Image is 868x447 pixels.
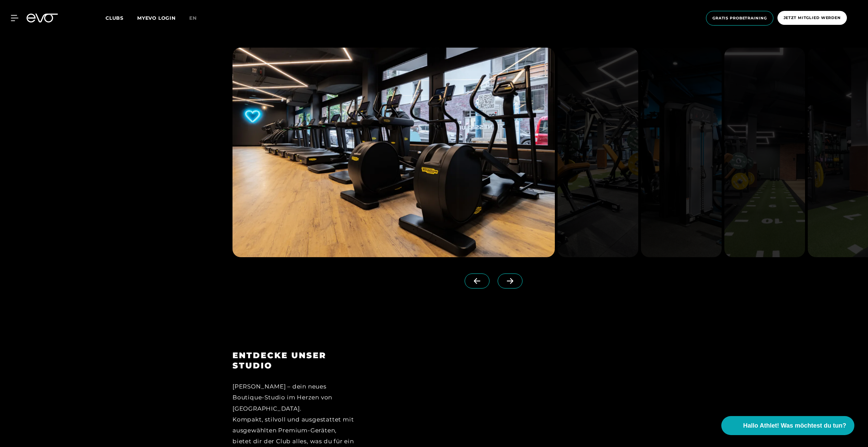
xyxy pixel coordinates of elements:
a: Gratis Probetraining [704,11,775,26]
a: en [189,14,205,22]
img: evofitness [724,48,805,257]
img: evofitness [641,48,722,257]
a: MYEVO LOGIN [137,15,176,21]
span: Clubs [106,15,124,21]
img: evofitness [232,48,555,257]
a: Jetzt Mitglied werden [775,11,849,26]
span: Hallo Athlet! Was möchtest du tun? [743,421,846,430]
span: en [189,15,197,21]
span: Gratis Probetraining [712,15,767,21]
a: Clubs [106,15,137,21]
button: Hallo Athlet! Was möchtest du tun? [721,416,854,435]
h3: ENTDECKE UNSER STUDIO [232,350,354,371]
img: evofitness [558,48,638,257]
span: Jetzt Mitglied werden [784,15,841,21]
